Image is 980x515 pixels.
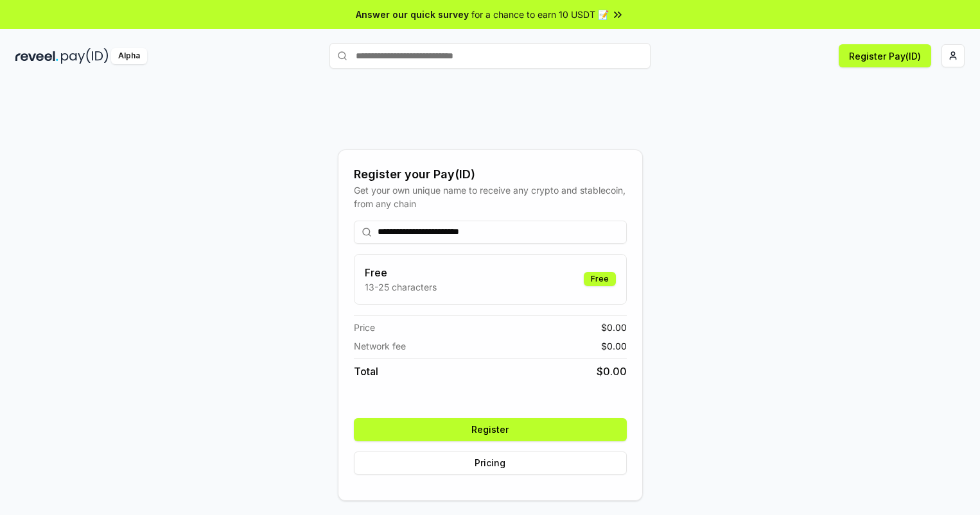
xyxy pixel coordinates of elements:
[354,321,375,334] span: Price
[354,165,627,183] div: Register your Pay(ID)
[839,44,931,67] button: Register Pay(ID)
[61,48,109,64] img: pay_id
[111,48,147,64] div: Alpha
[601,339,627,353] span: $ 0.00
[365,265,437,280] h3: Free
[601,321,627,334] span: $ 0.00
[471,8,609,21] span: for a chance to earn 10 USDT 📝
[15,48,58,64] img: reveel_dark
[354,452,627,475] button: Pricing
[597,364,627,379] span: $ 0.00
[354,183,627,210] div: Get your own unique name to receive any crypto and stablecoin, from any chain
[354,364,378,379] span: Total
[584,272,616,286] div: Free
[354,418,627,441] button: Register
[365,280,437,294] p: 13-25 characters
[356,8,469,21] span: Answer our quick survey
[354,339,406,353] span: Network fee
